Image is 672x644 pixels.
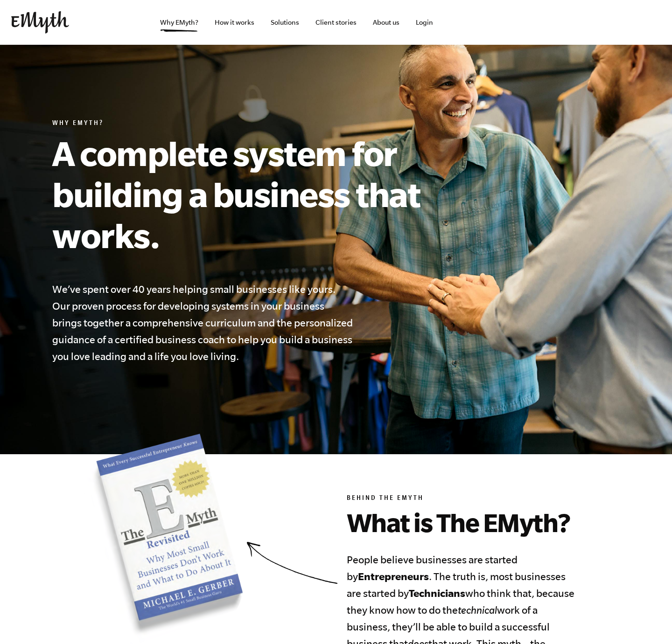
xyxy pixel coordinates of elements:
iframe: Embedded CTA [563,12,661,33]
img: EMyth [11,11,69,34]
h4: We’ve spent over 40 years helping small businesses like yours. Our proven process for developing ... [52,281,355,365]
h1: A complete system for building a business that works. [52,132,463,256]
iframe: Chat Widget [625,599,672,644]
h6: Why EMyth? [52,119,463,129]
iframe: Embedded CTA [460,12,558,33]
b: Technicians [409,587,465,599]
i: technical [458,604,497,616]
b: Entrepreneurs [358,570,429,582]
h2: What is The EMyth? [347,507,574,537]
h6: Behind the EMyth [347,494,574,504]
